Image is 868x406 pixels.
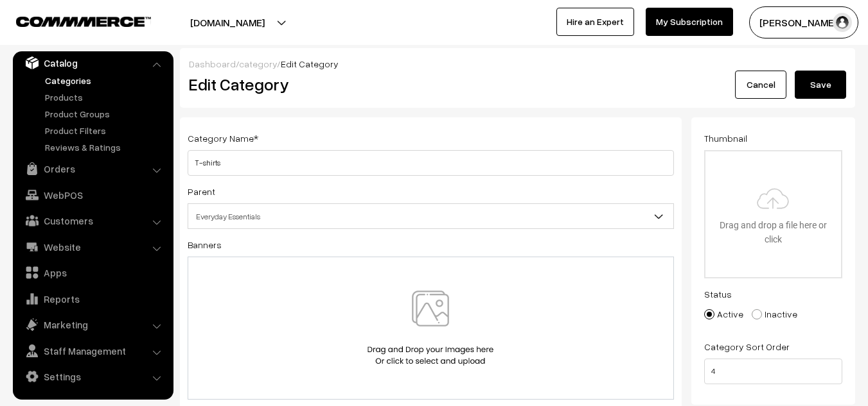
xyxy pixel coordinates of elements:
[735,71,786,99] a: Cancel
[16,261,169,284] a: Apps
[42,140,169,154] a: Reviews & Ratings
[704,340,790,353] label: Category Sort Order
[704,359,842,384] input: Enter Number
[16,235,169,258] a: Website
[16,13,128,28] a: COMMMERCE
[188,150,674,176] input: Category Name
[16,209,169,232] a: Customers
[42,107,169,121] a: Product Groups
[16,339,169,362] a: Staff Management
[795,71,846,99] button: Save
[16,17,151,26] img: COMMMERCE
[188,205,673,228] span: Everyday Essentials
[188,203,674,229] span: Everyday Essentials
[646,8,733,36] a: My Subscription
[16,313,169,336] a: Marketing
[189,57,846,71] div: / /
[188,131,258,145] label: Category Name
[189,58,236,69] a: Dashboard
[42,124,169,137] a: Product Filters
[189,74,677,94] h2: Edit Category
[42,90,169,104] a: Products
[16,51,169,74] a: Catalog
[16,157,169,180] a: Orders
[145,6,310,38] button: [DOMAIN_NAME]
[704,307,743,321] label: Active
[239,58,277,69] a: category
[188,185,215,198] label: Parent
[749,6,858,38] button: [PERSON_NAME]
[16,365,169,388] a: Settings
[42,74,169,87] a: Categories
[16,287,169,310] a: Reports
[752,307,797,321] label: Inactive
[704,287,732,301] label: Status
[16,183,169,207] a: WebPOS
[833,13,852,32] img: user
[704,131,747,145] label: Thumbnail
[188,238,222,251] label: Banners
[556,8,634,36] a: Hire an Expert
[281,58,339,69] span: Edit Category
